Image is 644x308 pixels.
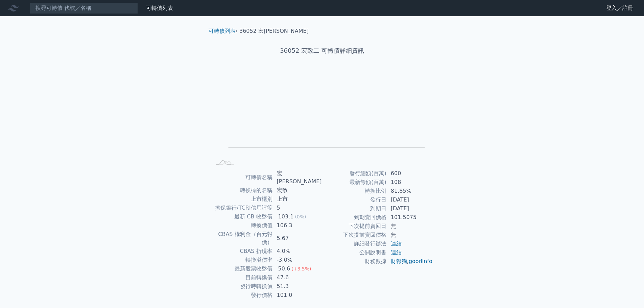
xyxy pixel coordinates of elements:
td: 最新 CB 收盤價 [211,212,273,221]
span: (+3.5%) [291,266,311,271]
td: 無 [387,231,433,239]
a: 可轉債列表 [209,28,236,34]
td: 101.5075 [387,213,433,222]
td: 到期賣回價格 [322,213,387,222]
div: 103.1 [277,213,295,221]
td: 47.6 [273,273,322,282]
td: 發行日 [322,195,387,204]
td: 發行時轉換價 [211,282,273,291]
td: 無 [387,222,433,231]
li: › [209,27,238,35]
td: CBAS 權利金（百元報價） [211,230,273,247]
td: 詳細發行辦法 [322,239,387,248]
td: 4.0% [273,247,322,256]
td: 5.67 [273,230,322,247]
td: 最新股票收盤價 [211,264,273,273]
td: 公開說明書 [322,248,387,257]
td: 600 [387,169,433,178]
td: 下次提前賣回價格 [322,231,387,239]
td: 宏[PERSON_NAME] [273,169,322,186]
a: 可轉債列表 [146,5,173,11]
td: 上市 [273,195,322,204]
td: 財務數據 [322,257,387,266]
a: goodinfo [409,258,432,264]
td: 轉換標的名稱 [211,186,273,195]
g: Chart [222,77,425,158]
td: [DATE] [387,195,433,204]
td: 擔保銀行/TCRI信用評等 [211,204,273,212]
td: 下次提前賣回日 [322,222,387,231]
a: 連結 [391,249,402,256]
input: 搜尋可轉債 代號／名稱 [30,2,138,14]
td: 轉換價值 [211,221,273,230]
td: 上市櫃別 [211,195,273,204]
td: 101.0 [273,291,322,300]
td: CBAS 折現率 [211,247,273,256]
a: 登入／註冊 [601,3,639,14]
td: 可轉債名稱 [211,169,273,186]
td: 5 [273,204,322,212]
td: 108 [387,178,433,187]
td: 51.3 [273,282,322,291]
td: 發行總額(百萬) [322,169,387,178]
h1: 36052 宏致二 可轉債詳細資訊 [203,46,441,55]
li: 36052 宏[PERSON_NAME] [239,27,309,35]
td: 發行價格 [211,291,273,300]
td: , [387,257,433,266]
td: 轉換比例 [322,187,387,195]
td: 到期日 [322,204,387,213]
td: 最新餘額(百萬) [322,178,387,187]
div: 50.6 [277,265,292,273]
td: [DATE] [387,204,433,213]
td: 轉換溢價率 [211,256,273,264]
td: 106.3 [273,221,322,230]
td: 81.85% [387,187,433,195]
td: 目前轉換價 [211,273,273,282]
td: 宏致 [273,186,322,195]
td: -3.0% [273,256,322,264]
a: 連結 [391,240,402,247]
a: 財報狗 [391,258,407,264]
span: (0%) [295,214,306,219]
